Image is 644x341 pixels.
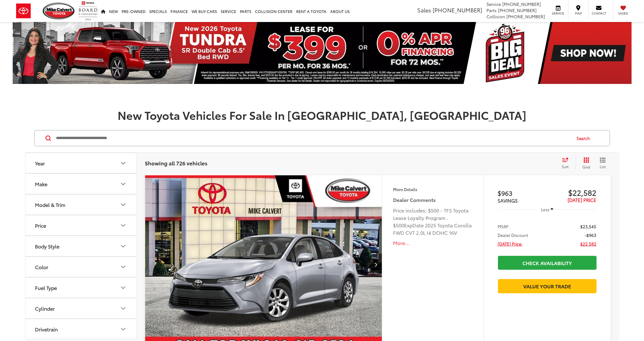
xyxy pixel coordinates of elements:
[145,159,208,167] span: Showing all 726 vehicles
[592,11,606,15] span: Contact
[393,196,473,203] h5: Dealer Comments
[551,11,565,15] span: Service
[25,319,137,339] button: DrivetrainDrivetrain
[498,223,510,230] span: MSRP:
[56,131,571,146] input: Search by Make, Model, or Keyword
[370,254,382,275] button: Next image
[486,1,501,7] span: Service
[581,223,597,230] span: $23,545
[119,180,127,188] div: Make
[35,326,58,332] div: Drivetrain
[498,197,518,204] span: SAVINGS
[119,243,127,250] div: Body Style
[35,243,60,249] div: Body Style
[562,164,569,169] span: Sort
[502,1,541,7] span: [PHONE_NUMBER]
[25,215,137,235] button: PricePrice
[417,6,431,14] span: Sales
[25,174,137,194] button: MakeMake
[498,279,597,293] a: Value Your Trade
[498,256,597,270] a: Check Availability
[35,285,57,291] div: Fuel Type
[585,232,597,238] span: -$963
[433,6,482,14] span: [PHONE_NUMBER]
[35,222,46,228] div: Price
[541,207,549,212] span: Less
[498,241,523,247] span: [DATE] Price:
[25,298,137,318] button: CylinderCylinder
[583,164,590,169] span: Grid
[559,157,576,169] button: Select sort value
[119,160,127,167] div: Year
[119,222,127,229] div: Price
[393,239,473,247] button: More...
[600,164,606,169] span: List
[35,160,45,166] div: Year
[35,202,66,208] div: Model & Trim
[25,153,137,173] button: YearYear
[498,7,537,13] span: [PHONE_NUMBER]
[119,201,127,208] div: Model & Trim
[393,207,473,236] div: Price includes: $500 - TFS Toyota Lease Loyalty Program . $500ExpDate 2025 Toyota Corolla FWD CVT...
[35,305,55,311] div: Cylinder
[35,181,48,187] div: Make
[506,13,545,20] span: [PHONE_NUMBER]
[25,195,137,215] button: Model & TrimModel & Trim
[119,326,127,333] div: Drivetrain
[547,188,597,197] span: $22,582
[595,157,611,169] button: List View
[13,22,632,84] img: New 2026 Toyota Tundra
[486,13,505,20] span: Collision
[35,264,49,270] div: Color
[119,305,127,312] div: Cylinder
[119,263,127,271] div: Color
[498,188,547,198] span: $963
[572,11,585,15] span: Map
[581,241,597,247] span: $22,582
[25,278,137,298] button: Fuel TypeFuel Type
[571,130,599,146] button: Search
[119,284,127,291] div: Fuel Type
[486,7,497,13] span: Parts
[576,157,595,169] button: Grid View
[25,257,137,277] button: ColorColor
[393,187,473,191] h4: More Details
[43,2,76,20] img: Mike Calvert Toyota
[568,196,597,203] span: [DATE] PRICE
[498,232,529,238] span: Dealer Discount
[538,204,556,215] button: Less
[616,11,630,15] span: Saved
[25,236,137,256] button: Body StyleBody Style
